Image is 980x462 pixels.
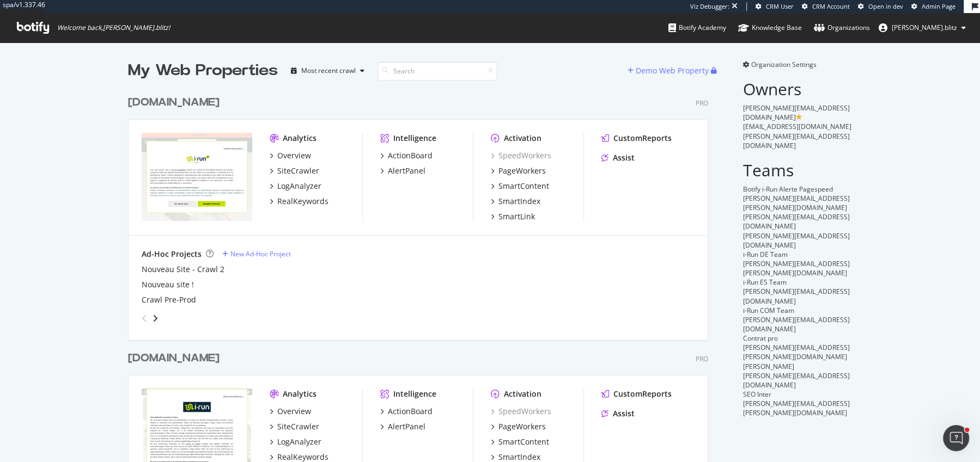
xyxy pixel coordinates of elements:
[491,211,535,222] a: SmartLink
[814,22,870,33] div: Organizations
[498,165,546,176] div: PageWorkers
[287,62,369,79] button: Most recent crawl
[137,310,151,327] div: angle-left
[743,278,853,287] div: i-Run ES Team
[696,354,708,364] div: Pro
[498,181,549,192] div: SmartContent
[491,165,546,176] a: PageWorkers
[142,264,224,275] a: Nouveau Site - Crawl 2
[751,60,817,69] span: Organization Settings
[743,161,853,179] h2: Teams
[743,132,850,150] span: [PERSON_NAME][EMAIL_ADDRESS][DOMAIN_NAME]
[743,334,853,343] div: Contrat pro
[922,2,955,10] span: Admin Page
[393,389,436,399] div: Intelligence
[277,421,319,432] div: SiteCrawler
[491,406,551,417] div: SpeedWorkers
[668,22,726,33] div: Botify Academy
[270,406,311,417] a: Overview
[743,390,853,399] div: SEO Inter
[696,98,708,108] div: Pro
[743,122,851,131] span: [EMAIL_ADDRESS][DOMAIN_NAME]
[142,249,202,260] div: Ad-Hoc Projects
[128,60,278,82] div: My Web Properties
[283,389,316,399] div: Analytics
[743,250,853,259] div: i-Run DE Team
[277,406,311,417] div: Overview
[491,436,549,447] a: SmartContent
[388,150,433,161] div: ActionBoard
[491,196,540,207] a: SmartIndex
[868,2,903,10] span: Open in dev
[504,389,541,399] div: Activation
[388,406,433,417] div: ActionBoard
[380,165,425,176] a: AlertPanel
[57,23,170,32] span: Welcome back, [PERSON_NAME].blitz !
[388,421,425,432] div: AlertPanel
[142,294,196,305] a: Crawl Pre-Prod
[380,406,433,417] a: ActionBoard
[270,421,319,432] a: SiteCrawler
[270,165,319,176] a: SiteCrawler
[858,2,903,11] a: Open in dev
[892,23,957,32] span: alexandre.blitz
[738,22,802,33] div: Knowledge Base
[743,399,850,417] span: [PERSON_NAME][EMAIL_ADDRESS][PERSON_NAME][DOMAIN_NAME]
[128,350,224,366] a: [DOMAIN_NAME]
[756,2,794,11] a: CRM User
[628,66,711,75] a: Demo Web Property
[142,133,252,221] img: i-run.fr
[504,133,541,144] div: Activation
[128,95,224,110] a: [DOMAIN_NAME]
[743,315,850,334] span: [PERSON_NAME][EMAIL_ADDRESS][DOMAIN_NAME]
[743,231,850,250] span: [PERSON_NAME][EMAIL_ADDRESS][DOMAIN_NAME]
[743,103,850,122] span: [PERSON_NAME][EMAIL_ADDRESS][DOMAIN_NAME]
[380,150,433,161] a: ActionBoard
[277,196,328,207] div: RealKeywords
[128,350,220,366] div: [DOMAIN_NAME]
[870,19,975,36] button: [PERSON_NAME].blitz
[151,313,159,324] div: angle-right
[270,181,321,192] a: LogAnalyzer
[491,421,546,432] a: PageWorkers
[743,287,850,305] span: [PERSON_NAME][EMAIL_ADDRESS][DOMAIN_NAME]
[601,408,635,419] a: Assist
[814,13,870,42] a: Organizations
[277,436,321,447] div: LogAnalyzer
[128,95,220,110] div: [DOMAIN_NAME]
[743,80,853,98] h2: Owners
[491,181,549,192] a: SmartContent
[388,165,425,176] div: AlertPanel
[743,362,853,371] div: [PERSON_NAME]
[283,133,316,144] div: Analytics
[766,2,794,10] span: CRM User
[378,61,497,81] input: Search
[613,152,635,163] div: Assist
[743,371,850,390] span: [PERSON_NAME][EMAIL_ADDRESS][DOMAIN_NAME]
[142,279,194,290] a: Nouveau site !
[393,133,436,144] div: Intelligence
[601,389,672,399] a: CustomReports
[601,133,672,144] a: CustomReports
[277,165,319,176] div: SiteCrawler
[270,196,328,207] a: RealKeywords
[498,196,540,207] div: SmartIndex
[628,62,711,79] button: Demo Web Property
[802,2,850,11] a: CRM Account
[636,65,709,76] div: Demo Web Property
[491,150,551,161] a: SpeedWorkers
[222,249,291,258] a: New Ad-Hoc Project
[668,13,726,42] a: Botify Academy
[277,181,321,192] div: LogAnalyzer
[743,194,850,212] span: [PERSON_NAME][EMAIL_ADDRESS][PERSON_NAME][DOMAIN_NAME]
[301,67,356,74] div: Most recent crawl
[738,13,802,42] a: Knowledge Base
[270,150,311,161] a: Overview
[812,2,850,10] span: CRM Account
[270,436,321,447] a: LogAnalyzer
[613,133,672,144] div: CustomReports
